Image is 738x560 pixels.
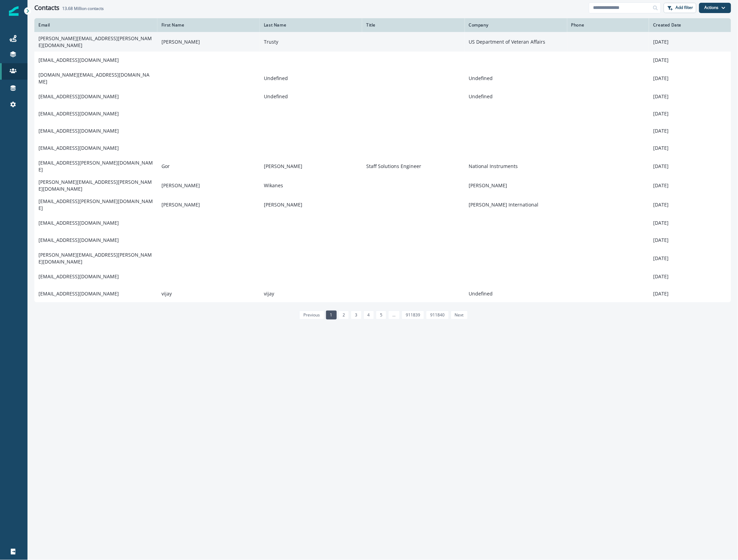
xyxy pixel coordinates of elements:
span: 13.68 Million [62,5,87,11]
a: [EMAIL_ADDRESS][DOMAIN_NAME]vijayvijayUndefined[DATE] [34,285,731,302]
td: [EMAIL_ADDRESS][DOMAIN_NAME] [34,139,157,157]
div: Last Name [264,22,358,28]
td: [EMAIL_ADDRESS][PERSON_NAME][DOMAIN_NAME] [34,157,157,176]
p: [DATE] [653,127,727,134]
td: [PERSON_NAME] [157,195,260,214]
td: Undefined [465,69,567,88]
div: First Name [161,22,256,28]
p: [DATE] [653,273,727,280]
div: Title [366,22,460,28]
td: [PERSON_NAME] International [465,195,567,214]
p: [DATE] [653,220,727,226]
p: [DATE] [653,93,727,100]
a: Page 5 [376,311,387,320]
td: [PERSON_NAME] [465,176,567,195]
td: [EMAIL_ADDRESS][DOMAIN_NAME] [34,232,157,249]
p: Add filter [676,5,693,10]
div: Email [38,22,153,28]
a: [PERSON_NAME][EMAIL_ADDRESS][PERSON_NAME][DOMAIN_NAME][PERSON_NAME]Wikanes[PERSON_NAME][DATE] [34,176,731,195]
ul: Pagination [298,311,468,320]
a: [DOMAIN_NAME][EMAIL_ADDRESS][DOMAIN_NAME]UndefinedUndefined[DATE] [34,69,731,88]
p: Staff Solutions Engineer [366,163,460,170]
h1: Contacts [34,4,59,12]
td: National Instruments [465,157,567,176]
td: [PERSON_NAME] [260,157,362,176]
a: Page 2 [338,311,349,320]
p: [DATE] [653,182,727,189]
td: [EMAIL_ADDRESS][DOMAIN_NAME] [34,105,157,122]
td: [PERSON_NAME][EMAIL_ADDRESS][PERSON_NAME][DOMAIN_NAME] [34,176,157,195]
td: vijay [157,285,260,302]
td: [PERSON_NAME][EMAIL_ADDRESS][PERSON_NAME][DOMAIN_NAME] [34,249,157,268]
p: [DATE] [653,255,727,262]
p: [DATE] [653,57,727,64]
a: [PERSON_NAME][EMAIL_ADDRESS][PERSON_NAME][DOMAIN_NAME][PERSON_NAME]TrustyUS Department of Veteran... [34,32,731,52]
div: Phone [571,22,645,28]
a: [EMAIL_ADDRESS][DOMAIN_NAME][DATE] [34,52,731,69]
td: [EMAIL_ADDRESS][DOMAIN_NAME] [34,214,157,232]
a: Page 911839 [402,311,424,320]
a: [EMAIL_ADDRESS][DOMAIN_NAME][DATE] [34,139,731,157]
h2: contacts [62,6,104,11]
td: Wikanes [260,176,362,195]
a: Jump forward [388,311,400,320]
td: [EMAIL_ADDRESS][PERSON_NAME][DOMAIN_NAME] [34,195,157,214]
p: [DATE] [653,290,727,297]
button: Actions [699,3,731,13]
a: [EMAIL_ADDRESS][DOMAIN_NAME][DATE] [34,214,731,232]
a: [EMAIL_ADDRESS][PERSON_NAME][DOMAIN_NAME][PERSON_NAME][PERSON_NAME][PERSON_NAME] International[DATE] [34,195,731,214]
td: [EMAIL_ADDRESS][DOMAIN_NAME] [34,122,157,139]
td: [PERSON_NAME][EMAIL_ADDRESS][PERSON_NAME][DOMAIN_NAME] [34,32,157,52]
a: Page 4 [364,311,374,320]
td: [DOMAIN_NAME][EMAIL_ADDRESS][DOMAIN_NAME] [34,69,157,88]
td: [EMAIL_ADDRESS][DOMAIN_NAME] [34,52,157,69]
div: Company [469,22,563,28]
p: [DATE] [653,237,727,244]
td: [PERSON_NAME] [260,195,362,214]
a: Page 1 is your current page [326,311,337,320]
a: Next page [451,311,468,320]
a: Page 3 [351,311,361,320]
p: [DATE] [653,163,727,170]
p: [DATE] [653,145,727,152]
p: [DATE] [653,75,727,82]
td: Undefined [260,88,362,105]
td: [EMAIL_ADDRESS][DOMAIN_NAME] [34,268,157,285]
button: Add filter [664,3,696,13]
td: US Department of Veteran Affairs [465,32,567,52]
p: [DATE] [653,38,727,45]
td: Undefined [465,88,567,105]
a: [EMAIL_ADDRESS][DOMAIN_NAME][DATE] [34,105,731,122]
td: Trusty [260,32,362,52]
td: Gor [157,157,260,176]
a: [EMAIL_ADDRESS][PERSON_NAME][DOMAIN_NAME]Gor[PERSON_NAME]Staff Solutions EngineerNational Instrum... [34,157,731,176]
td: [PERSON_NAME] [157,32,260,52]
a: [EMAIL_ADDRESS][DOMAIN_NAME][DATE] [34,122,731,139]
td: [PERSON_NAME] [157,176,260,195]
td: [EMAIL_ADDRESS][DOMAIN_NAME] [34,285,157,302]
p: [DATE] [653,201,727,208]
div: Created Date [653,22,727,28]
a: [EMAIL_ADDRESS][DOMAIN_NAME][DATE] [34,268,731,285]
td: Undefined [465,285,567,302]
a: [EMAIL_ADDRESS][DOMAIN_NAME]UndefinedUndefined[DATE] [34,88,731,105]
td: [EMAIL_ADDRESS][DOMAIN_NAME] [34,88,157,105]
img: Inflection [9,6,19,16]
a: [PERSON_NAME][EMAIL_ADDRESS][PERSON_NAME][DOMAIN_NAME][DATE] [34,249,731,268]
a: Page 911840 [426,311,449,320]
td: vijay [260,285,362,302]
a: [EMAIL_ADDRESS][DOMAIN_NAME][DATE] [34,232,731,249]
td: Undefined [260,69,362,88]
p: [DATE] [653,110,727,117]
